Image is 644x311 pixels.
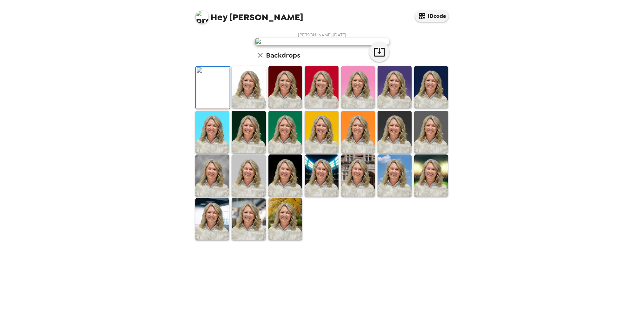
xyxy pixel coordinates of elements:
span: [PERSON_NAME] , [DATE] [298,32,346,38]
img: profile pic [195,10,209,24]
img: user [255,38,389,45]
span: [PERSON_NAME] [195,7,303,22]
button: IDcode [415,10,449,22]
span: Hey [211,11,227,23]
h6: Backdrops [266,50,300,61]
img: Original [196,67,230,109]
